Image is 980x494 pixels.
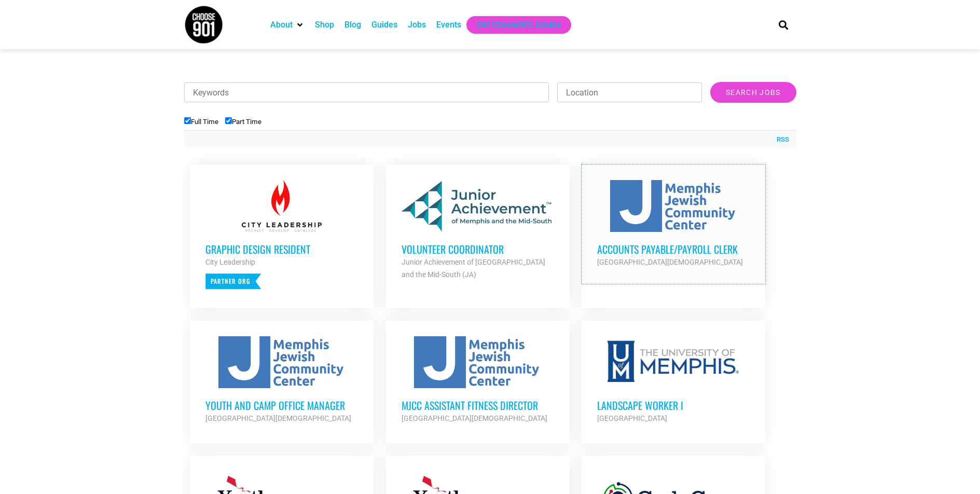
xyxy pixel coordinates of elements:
[265,16,310,34] div: About
[710,82,796,103] input: Search Jobs
[344,19,361,31] a: Blog
[315,19,334,31] a: Shop
[402,242,554,256] h3: Volunteer Coordinator
[436,19,461,31] a: Events
[184,118,218,126] label: Full Time
[265,16,761,34] nav: Main nav
[225,117,232,124] input: Part Time
[582,321,765,440] a: Landscape Worker I [GEOGRAPHIC_DATA]
[205,399,358,412] h3: Youth and Camp Office Manager
[408,19,426,31] a: Jobs
[597,399,750,412] h3: Landscape Worker I
[190,164,374,305] a: Graphic Design Resident City Leadership Partner Org
[775,16,792,33] div: Search
[557,83,702,102] input: Location
[205,414,351,422] strong: [GEOGRAPHIC_DATA][DEMOGRAPHIC_DATA]
[184,83,549,102] input: Keywords
[771,134,789,145] a: RSS
[371,19,397,31] a: Guides
[597,258,743,266] strong: [GEOGRAPHIC_DATA][DEMOGRAPHIC_DATA]
[386,164,570,296] a: Volunteer Coordinator Junior Achievement of [GEOGRAPHIC_DATA] and the Mid-South (JA)
[582,164,765,284] a: Accounts Payable/Payroll Clerk [GEOGRAPHIC_DATA][DEMOGRAPHIC_DATA]
[205,258,255,266] strong: City Leadership
[402,414,547,422] strong: [GEOGRAPHIC_DATA][DEMOGRAPHIC_DATA]
[205,242,358,256] h3: Graphic Design Resident
[402,258,545,279] strong: Junior Achievement of [GEOGRAPHIC_DATA] and the Mid-South (JA)
[597,242,750,256] h3: Accounts Payable/Payroll Clerk
[477,19,561,31] a: Get Choose901 Emails
[225,118,261,126] label: Part Time
[190,321,374,440] a: Youth and Camp Office Manager [GEOGRAPHIC_DATA][DEMOGRAPHIC_DATA]
[386,321,570,440] a: MJCC Assistant Fitness Director [GEOGRAPHIC_DATA][DEMOGRAPHIC_DATA]
[402,399,554,412] h3: MJCC Assistant Fitness Director
[597,414,667,422] strong: [GEOGRAPHIC_DATA]
[270,19,293,31] a: About
[205,273,261,289] p: Partner Org
[184,117,191,124] input: Full Time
